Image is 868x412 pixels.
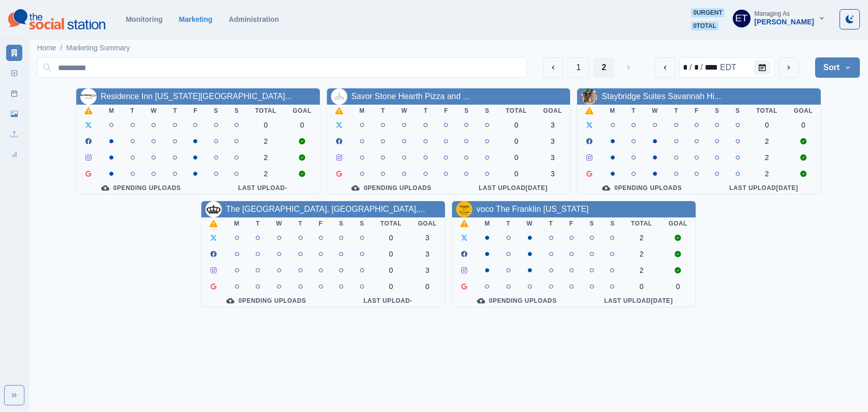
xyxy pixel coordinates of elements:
th: T [415,105,436,117]
div: year [704,61,719,74]
div: Date [682,61,737,74]
div: Emily Tanedo [735,6,748,30]
a: The [GEOGRAPHIC_DATA], [GEOGRAPHIC_DATA],... [226,205,425,213]
th: W [644,105,666,117]
div: 0 [418,282,437,291]
div: 3 [418,266,437,274]
th: M [476,217,498,230]
th: M [101,105,123,117]
th: T [290,217,311,230]
a: Monitoring [126,15,162,23]
th: W [143,105,165,117]
div: 3 [418,250,437,258]
a: Marketing Summary [66,43,130,53]
th: Total [497,105,535,117]
th: S [456,105,477,117]
span: / [60,43,62,53]
th: Goal [661,217,696,230]
button: Expand [4,385,24,405]
th: Goal [410,217,445,230]
th: S [226,105,247,117]
button: Page 2 [593,57,614,78]
th: T [373,105,393,117]
div: 0 [293,121,312,129]
div: 0 Pending Uploads [84,184,198,192]
th: Goal [535,105,570,117]
div: month [682,61,689,74]
div: day [693,61,700,74]
div: 2 [255,153,277,162]
div: 2 [756,153,777,162]
a: Marketing Summary [6,45,22,61]
img: 108126488529299 [331,88,347,105]
th: T [498,217,519,230]
th: Total [748,105,786,117]
th: M [602,105,623,117]
div: 0 Pending Uploads [585,184,699,192]
div: 0 Pending Uploads [460,297,574,305]
th: F [311,217,331,230]
div: Last Upload [DATE] [590,297,687,305]
img: 111704882199550 [581,88,597,105]
div: 2 [631,250,652,258]
button: Next Media [618,57,639,78]
th: Total [247,105,285,117]
div: 0 Pending Uploads [335,184,448,192]
th: Total [372,217,410,230]
div: / [700,61,704,74]
button: Calendar [754,60,770,75]
th: S [331,217,352,230]
th: T [165,105,185,117]
img: 113527903850890 [456,201,472,217]
span: 0 total [691,21,719,30]
a: Review Summary [6,146,22,163]
img: logoTextSVG.62801f218bc96a9b266caa72a09eb111.svg [8,9,105,29]
th: W [268,217,290,230]
img: 297528730406723 [80,88,97,105]
div: Last Upload [DATE] [715,184,813,192]
button: Page 1 [567,57,589,78]
div: 2 [255,170,277,178]
th: S [728,105,749,117]
th: M [226,217,248,230]
a: Media Library [6,106,22,122]
a: Staybridge Suites Savannah Hi... [602,92,721,101]
th: Goal [786,105,821,117]
div: / [689,61,693,74]
th: T [541,217,561,230]
th: F [436,105,456,117]
div: 0 [631,282,652,291]
div: 2 [255,137,277,145]
th: F [185,105,205,117]
th: F [561,217,582,230]
button: previous [655,57,675,78]
div: 0 [669,282,687,291]
a: Administration [229,15,279,23]
th: Goal [285,105,320,117]
button: Toggle Mode [840,9,860,29]
img: 1070392576457169 [205,201,222,217]
th: W [393,105,415,117]
div: Last Upload - [339,297,437,305]
div: [PERSON_NAME] [755,18,814,26]
div: Managing As [755,10,790,17]
div: 0 [505,121,527,129]
th: S [477,105,498,117]
a: Savor Stone Hearth Pizza and ... [351,92,470,101]
div: 0 [505,137,527,145]
th: S [351,217,372,230]
button: next [779,57,799,78]
th: T [666,105,686,117]
a: voco The Franklin [US_STATE] [476,205,589,213]
button: Previous [543,57,563,78]
div: 2 [756,170,777,178]
a: Marketing [179,15,213,23]
button: Sort [815,57,860,78]
div: 2 [631,266,652,274]
th: T [123,105,143,117]
a: Residence Inn [US_STATE][GEOGRAPHIC_DATA]... [101,92,292,101]
div: 2 [631,234,652,242]
div: 3 [543,137,562,145]
div: 0 Pending Uploads [209,297,323,305]
div: 3 [543,170,562,178]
